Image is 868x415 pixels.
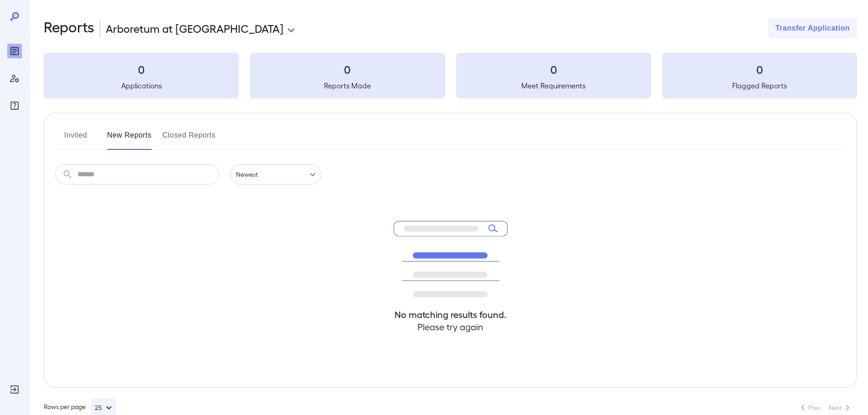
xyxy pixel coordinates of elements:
[250,80,445,91] h5: Reports Made
[230,164,321,184] div: Newest
[44,53,857,98] summary: 0Applications0Reports Made0Meet Requirements0Flagged Reports
[662,62,857,77] h3: 0
[163,128,216,150] button: Closed Reports
[7,44,22,58] div: Reports
[7,98,22,113] div: FAQ
[793,400,857,415] nav: pagination navigation
[7,71,22,86] div: Manage Users
[107,128,152,150] button: New Reports
[394,308,508,321] h4: No matching results found.
[768,18,857,38] button: Transfer Application
[44,80,239,91] h5: Applications
[106,21,283,36] p: Arboretum at [GEOGRAPHIC_DATA]
[250,62,445,77] h3: 0
[7,382,22,397] div: Log Out
[662,80,857,91] h5: Flagged Reports
[456,62,651,77] h3: 0
[55,128,96,150] button: Invited
[456,80,651,91] h5: Meet Requirements
[394,321,508,333] h4: Please try again
[44,62,239,77] h3: 0
[44,18,94,38] h2: Reports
